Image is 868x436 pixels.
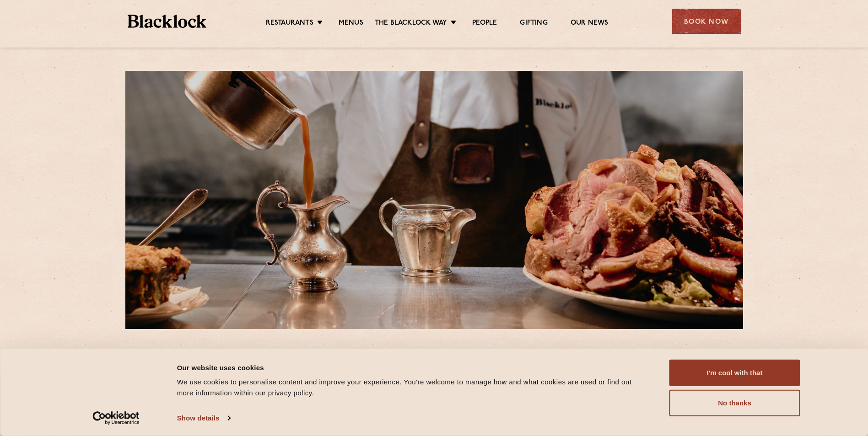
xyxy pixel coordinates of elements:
[339,19,363,29] a: Menus
[520,19,547,29] a: Gifting
[375,19,447,29] a: The Blacklock Way
[177,411,230,425] a: Show details
[669,390,800,416] button: No thanks
[266,19,313,29] a: Restaurants
[76,411,156,425] a: Usercentrics Cookiebot - opens in a new window
[177,377,649,399] div: We use cookies to personalise content and improve your experience. You're welcome to manage how a...
[669,360,800,386] button: I'm cool with that
[672,9,741,34] div: Book Now
[128,15,207,28] img: BL_Textured_Logo-footer-cropped.svg
[571,19,609,29] a: Our News
[472,19,497,29] a: People
[177,362,649,373] div: Our website uses cookies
